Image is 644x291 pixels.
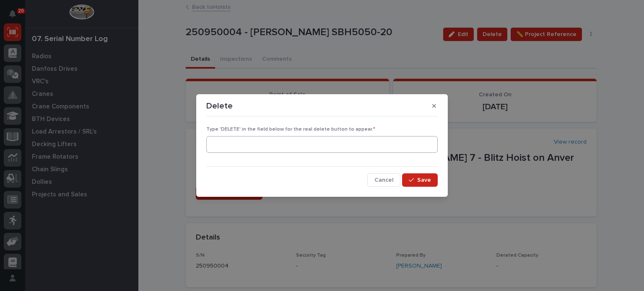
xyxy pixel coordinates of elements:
[417,176,431,184] span: Save
[402,173,438,187] button: Save
[206,101,233,111] p: Delete
[374,176,393,184] span: Cancel
[206,127,375,132] span: Type 'DELETE' in the field below for the real delete button to appear.
[367,173,400,187] button: Cancel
